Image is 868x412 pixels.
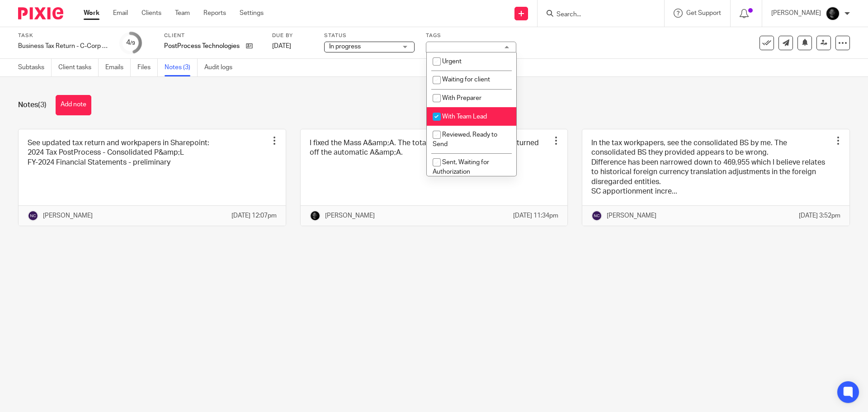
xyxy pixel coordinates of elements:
small: /9 [130,41,135,46]
div: 4 [126,38,135,48]
p: [PERSON_NAME] [43,211,93,220]
button: Add note [56,95,91,115]
a: Settings [240,9,264,18]
span: In progress [329,43,361,50]
p: PostProcess Technologies Inc [164,42,241,51]
label: Status [324,32,415,39]
label: Due by [272,32,313,39]
span: Waiting for client [442,76,490,83]
p: [DATE] 3:52pm [799,211,840,220]
label: Client [164,32,261,39]
img: Pixie [18,7,63,19]
a: Client tasks [58,59,99,76]
a: Notes (3) [165,59,198,76]
div: Business Tax Return - C-Corp - On Extension [18,42,108,51]
a: Team [175,9,190,18]
a: Clients [142,9,161,18]
span: Urgent [442,58,462,65]
p: [PERSON_NAME] [607,211,656,220]
a: Reports [203,9,226,18]
p: [DATE] 11:34pm [513,211,558,220]
p: [PERSON_NAME] [325,211,375,220]
h1: Notes [18,100,47,110]
p: [DATE] 12:07pm [231,211,277,220]
input: Search [556,11,637,19]
a: Audit logs [204,59,239,76]
span: Sent, Waiting for Authorization [433,159,489,175]
a: Files [137,59,158,76]
label: Tags [426,32,516,39]
a: Emails [105,59,131,76]
p: [PERSON_NAME] [771,9,821,18]
span: [DATE] [272,43,291,49]
img: Chris.jpg [310,210,321,221]
span: Get Support [686,10,721,16]
label: Task [18,32,108,39]
img: svg%3E [28,210,38,221]
img: svg%3E [591,210,602,221]
img: Chris.jpg [826,6,840,21]
a: Email [113,9,128,18]
span: With Preparer [442,95,481,101]
a: Work [84,9,99,18]
span: (3) [38,101,47,109]
a: Subtasks [18,59,52,76]
span: With Team Lead [442,114,487,120]
span: Reviewed, Ready to Send [433,132,497,147]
